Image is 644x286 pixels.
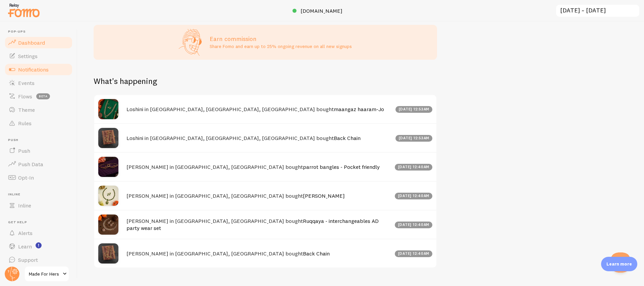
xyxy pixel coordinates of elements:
[606,261,632,267] p: Learn more
[18,202,31,209] span: Inline
[126,192,391,199] h4: [PERSON_NAME] in [GEOGRAPHIC_DATA], [GEOGRAPHIC_DATA] bought
[395,250,432,257] div: [DATE] 12:40am
[4,49,73,63] a: Settings
[18,93,32,100] span: Flows
[395,193,432,199] div: [DATE] 12:40am
[36,93,50,99] span: beta
[4,116,73,130] a: Rules
[7,2,41,19] img: fomo-relay-logo-orange.svg
[18,39,45,46] span: Dashboard
[18,106,35,113] span: Theme
[395,222,432,228] div: [DATE] 12:40am
[4,157,73,171] a: Push Data
[18,256,38,263] span: Support
[8,30,73,34] span: Pop-ups
[18,53,38,59] span: Settings
[126,106,391,113] h4: Loshini in [GEOGRAPHIC_DATA], [GEOGRAPHIC_DATA], [GEOGRAPHIC_DATA] bought
[4,199,73,212] a: Inline
[126,250,391,257] h4: [PERSON_NAME] in [GEOGRAPHIC_DATA], [GEOGRAPHIC_DATA] bought
[126,218,379,231] a: Ruqqaya - interchangeables AD party wear set
[126,135,391,142] h4: Loshini in [GEOGRAPHIC_DATA], [GEOGRAPHIC_DATA], [GEOGRAPHIC_DATA] bought
[4,76,73,90] a: Events
[8,192,73,197] span: Inline
[4,144,73,157] a: Push
[4,36,73,49] a: Dashboard
[18,243,32,250] span: Learn
[4,103,73,116] a: Theme
[610,252,631,273] iframe: Help Scout Beacon - Open
[18,230,33,236] span: Alerts
[18,120,32,127] span: Rules
[36,242,42,248] svg: <p>Watch New Feature Tutorials!</p>
[303,163,380,170] a: parrot bangles - Pocket friendly
[24,266,69,282] a: Made For Hers
[303,192,345,199] a: [PERSON_NAME]
[303,250,330,257] a: Back Chain
[18,161,43,168] span: Push Data
[126,218,391,231] h4: [PERSON_NAME] in [GEOGRAPHIC_DATA], [GEOGRAPHIC_DATA] bought
[8,220,73,225] span: Get Help
[4,226,73,240] a: Alerts
[601,257,637,271] div: Learn more
[29,270,61,278] span: Made For Hers
[18,174,34,181] span: Opt-In
[4,90,73,103] a: Flows beta
[334,106,384,112] a: maangaz haaram-Jo
[395,135,432,142] div: [DATE] 12:53am
[18,80,35,86] span: Events
[8,138,73,142] span: Push
[395,164,432,171] div: [DATE] 12:40am
[4,253,73,267] a: Support
[94,76,157,86] h2: What's happening
[210,35,352,43] h3: Earn commission
[4,240,73,253] a: Learn
[395,106,432,113] div: [DATE] 12:53am
[18,147,30,154] span: Push
[334,135,361,141] a: Back Chain
[4,171,73,184] a: Opt-In
[210,43,352,50] p: Share Fomo and earn up to 25% ongoing revenue on all new signups
[126,163,391,171] h4: [PERSON_NAME] in [GEOGRAPHIC_DATA], [GEOGRAPHIC_DATA] bought
[4,63,73,76] a: Notifications
[18,66,49,73] span: Notifications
